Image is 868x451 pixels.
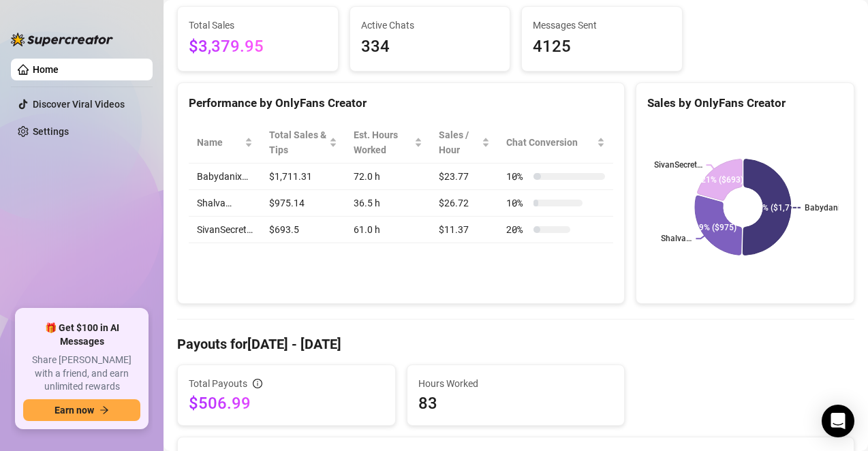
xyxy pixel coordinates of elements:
text: Shalva… [662,234,692,244]
span: Total Sales & Tips [269,127,326,157]
span: 10 % [506,196,528,211]
td: $11.37 [431,217,498,243]
span: Active Chats [361,18,499,33]
button: Earn nowarrow-right [23,399,140,421]
span: Total Payouts [189,376,247,391]
div: Performance by OnlyFans Creator [189,94,613,112]
span: Sales / Hour [439,127,479,157]
td: $23.77 [431,164,498,190]
span: Name [197,135,242,150]
td: $26.72 [431,190,498,217]
a: Home [33,64,59,75]
h4: Payouts for [DATE] - [DATE] [177,335,854,354]
td: Babydanix… [189,164,261,190]
td: 61.0 h [345,217,431,243]
span: 10 % [506,169,528,184]
text: Babydanix… [805,203,850,213]
td: $975.14 [261,190,345,217]
span: 334 [361,34,499,60]
td: Shalva… [189,190,261,217]
div: Est. Hours Worked [354,127,412,157]
span: Earn now [55,405,94,416]
img: logo-BBDzfeDw.svg [11,33,113,46]
span: 4125 [533,34,671,60]
td: 72.0 h [345,164,431,190]
span: Messages Sent [533,18,671,33]
span: Share [PERSON_NAME] with a friend, and earn unlimited rewards [23,354,140,394]
a: Discover Viral Videos [33,99,125,110]
span: $506.99 [189,392,384,414]
th: Total Sales & Tips [261,122,345,164]
span: $3,379.95 [189,34,327,60]
td: $1,711.31 [261,164,345,190]
div: Sales by OnlyFans Creator [647,94,843,112]
a: Settings [33,126,69,137]
span: Hours Worked [418,376,614,391]
div: Open Intercom Messenger [822,405,854,437]
span: arrow-right [99,405,109,415]
span: info-circle [253,379,262,388]
span: 83 [418,392,614,414]
th: Name [189,122,261,164]
span: 🎁 Get $100 in AI Messages [23,322,140,348]
th: Chat Conversion [498,122,613,164]
th: Sales / Hour [431,122,498,164]
td: $693.5 [261,217,345,243]
span: Chat Conversion [506,135,594,150]
text: SivanSecret… [654,161,702,170]
td: SivanSecret… [189,217,261,243]
td: 36.5 h [345,190,431,217]
span: 20 % [506,222,528,237]
span: Total Sales [189,18,327,33]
